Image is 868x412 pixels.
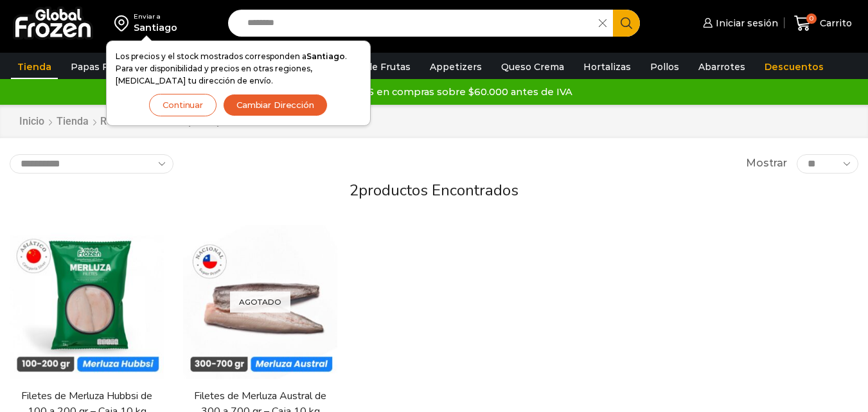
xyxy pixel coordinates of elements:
p: Los precios y el stock mostrados corresponden a . Para ver disponibilidad y precios en otras regi... [116,50,361,87]
a: Hortalizas [577,55,637,79]
button: Search button [613,10,640,37]
a: Abarrotes [692,55,752,79]
span: Carrito [817,17,852,30]
div: Enviar a [134,12,177,21]
span: Mostrar [746,156,787,171]
a: Pollos [644,55,686,79]
a: Papas Fritas [64,55,136,79]
div: Santiago [134,21,177,34]
h1: Resultados de búsqueda para “merluza ” [100,115,288,127]
button: Cambiar Dirección [223,94,328,116]
button: Continuar [149,94,217,116]
a: Inicio [19,114,45,129]
a: Appetizers [423,55,488,79]
select: Pedido de la tienda [10,154,173,174]
nav: Breadcrumb [19,114,288,129]
a: Queso Crema [495,55,571,79]
img: address-field-icon.svg [114,12,134,34]
a: Tienda [11,55,58,79]
span: Iniciar sesión [713,17,778,30]
a: Iniciar sesión [700,10,778,36]
a: Descuentos [758,55,830,79]
span: 0 [806,13,817,24]
strong: Santiago [306,51,345,61]
a: Tienda [56,114,89,129]
span: productos encontrados [359,180,518,201]
a: Pulpa de Frutas [330,55,417,79]
p: Agotado [230,292,290,313]
span: 2 [350,180,359,201]
a: 0 Carrito [791,8,855,39]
